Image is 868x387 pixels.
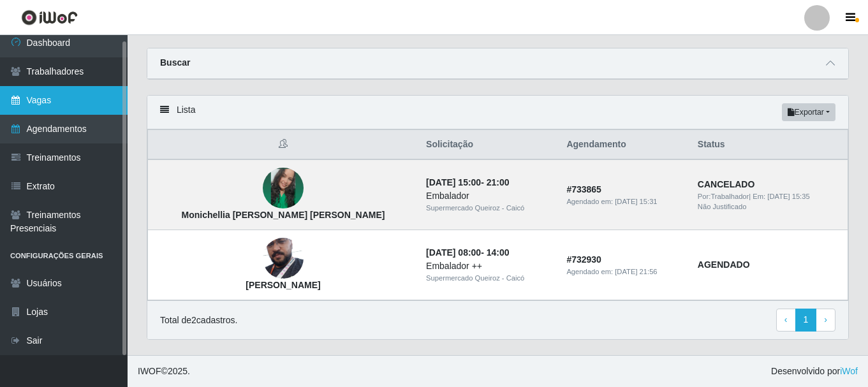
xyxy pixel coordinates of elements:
[426,203,551,214] div: Supermercado Queiroz - Caicó
[182,210,385,220] strong: Monichellia [PERSON_NAME] [PERSON_NAME]
[615,268,657,275] time: [DATE] 21:56
[160,57,190,68] strong: Buscar
[263,152,304,224] img: Monichellia Rodrigues Ferreira
[816,309,835,332] a: Next
[615,198,657,205] time: [DATE] 15:31
[426,247,509,258] strong: -
[566,254,601,265] strong: # 732930
[698,201,840,212] div: Não Justificado
[426,177,509,187] strong: -
[138,366,161,376] span: IWOF
[566,267,682,277] div: Agendado em:
[566,196,682,207] div: Agendado em:
[147,96,848,129] div: Lista
[698,191,840,202] div: | Em:
[246,280,320,290] strong: [PERSON_NAME]
[784,314,788,325] span: ‹
[21,10,78,26] img: CoreUI Logo
[795,309,817,332] a: 1
[782,103,835,121] button: Exportar
[263,224,304,293] img: José Ricardo da silva
[426,177,481,187] time: [DATE] 15:00
[840,366,858,376] a: iWof
[767,193,809,200] time: [DATE] 15:35
[426,247,481,258] time: [DATE] 08:00
[698,259,750,270] strong: AGENDADO
[426,189,551,203] div: Embalador
[426,259,551,273] div: Embalador ++
[776,309,835,332] nav: pagination
[487,177,510,187] time: 21:00
[559,130,689,160] th: Agendamento
[487,247,510,258] time: 14:00
[418,130,559,160] th: Solicitação
[426,273,551,284] div: Supermercado Queiroz - Caicó
[566,184,601,194] strong: # 733865
[698,193,749,200] span: Por: Trabalhador
[771,365,858,378] span: Desenvolvido por
[824,314,827,325] span: ›
[698,179,754,189] strong: CANCELADO
[138,365,190,378] span: © 2025 .
[776,309,796,332] a: Previous
[690,130,848,160] th: Status
[160,314,237,327] p: Total de 2 cadastros.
